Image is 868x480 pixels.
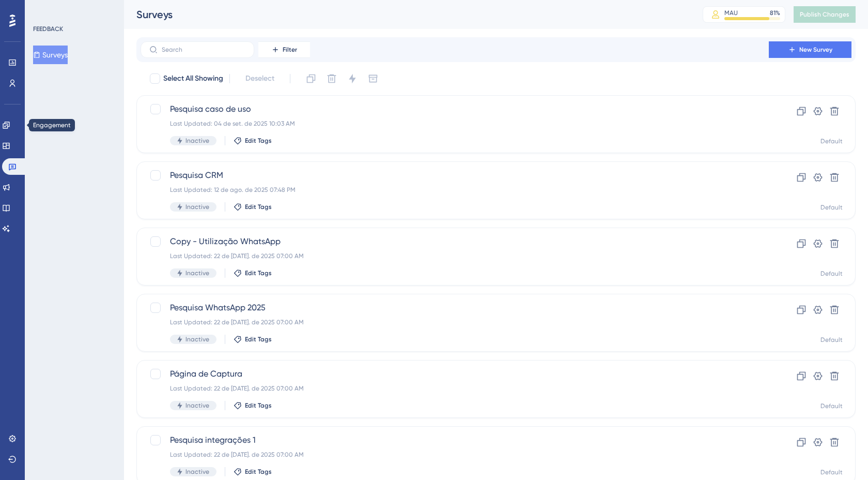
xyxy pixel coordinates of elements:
[258,41,310,58] button: Filter
[234,269,272,277] button: Edit Tags
[245,137,272,145] span: Edit Tags
[170,186,739,194] div: Last Updated: 12 de ago. de 2025 07:48 PM
[170,302,739,314] span: Pesquisa WhatsApp 2025
[820,468,843,476] div: Default
[770,9,780,17] div: 81 %
[820,269,843,278] div: Default
[185,203,209,211] span: Inactive
[245,401,272,410] span: Edit Tags
[820,402,843,410] div: Default
[170,318,739,326] div: Last Updated: 22 de [DATE]. de 2025 07:00 AM
[234,137,272,145] button: Edit Tags
[234,468,272,476] button: Edit Tags
[234,335,272,343] button: Edit Tags
[170,451,739,459] div: Last Updated: 22 de [DATE]. de 2025 07:00 AM
[245,203,272,211] span: Edit Tags
[185,137,209,145] span: Inactive
[794,6,856,23] button: Publish Changes
[170,384,739,393] div: Last Updated: 22 de [DATE]. de 2025 07:00 AM
[236,69,284,88] button: Deselect
[245,72,274,85] span: Deselect
[185,269,209,277] span: Inactive
[170,252,739,260] div: Last Updated: 22 de [DATE]. de 2025 07:00 AM
[170,169,739,182] span: Pesquisa CRM
[245,468,272,476] span: Edit Tags
[33,46,68,64] button: Surveys
[799,46,832,54] span: New Survey
[162,46,245,53] input: Search
[185,335,209,343] span: Inactive
[234,203,272,211] button: Edit Tags
[234,401,272,410] button: Edit Tags
[820,203,843,212] div: Default
[185,468,209,476] span: Inactive
[800,10,849,19] span: Publish Changes
[245,269,272,277] span: Edit Tags
[283,46,297,54] span: Filter
[769,41,851,58] button: New Survey
[724,9,738,17] div: MAU
[170,235,739,248] span: Copy - Utilização WhatsApp
[33,25,63,33] div: FEEDBACK
[820,137,843,145] div: Default
[170,368,739,380] span: Página de Captura
[136,7,677,22] div: Surveys
[245,335,272,343] span: Edit Tags
[170,119,739,128] div: Last Updated: 04 de set. de 2025 10:03 AM
[163,72,223,85] span: Select All Showing
[185,401,209,410] span: Inactive
[170,103,739,115] span: Pesquisa caso de uso
[170,434,739,446] span: Pesquisa integrações 1
[820,336,843,344] div: Default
